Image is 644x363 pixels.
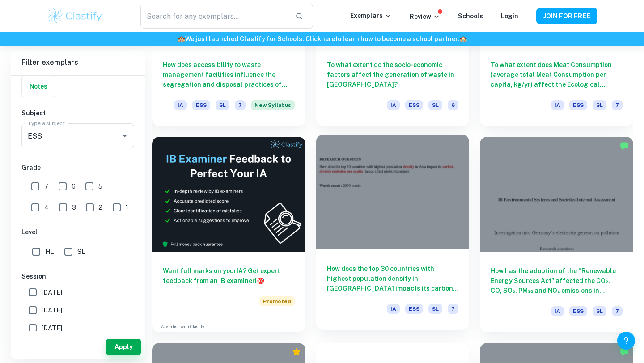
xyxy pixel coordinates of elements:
h6: Session [21,271,134,281]
span: 6 [72,181,76,191]
h6: Grade [21,163,134,173]
span: 4 [44,203,49,212]
span: IA [174,100,187,110]
span: IA [551,100,564,110]
span: SL [77,247,85,257]
a: Schools [458,13,483,20]
span: 2 [99,203,102,212]
span: ESS [405,304,423,314]
span: 7 [235,100,246,110]
span: ESS [405,100,423,110]
h6: Filter exemplars [11,50,145,75]
input: Search for any exemplars... [140,4,288,29]
label: Type a subject [28,119,65,127]
span: 🎯 [257,277,264,284]
span: 🏫 [178,35,185,42]
button: Help and Feedback [617,332,635,350]
span: [DATE] [42,287,62,297]
h6: Level [21,227,134,237]
a: Advertise with Clastify [161,324,204,330]
span: SL [593,100,606,110]
span: 6 [448,100,458,110]
img: Marked [620,347,629,356]
h6: How has the adoption of the “Renewable Energy Sources Act” affected the CO₂, CO, SO₂, PM₁₀ and NO... [491,266,623,295]
span: IA [387,304,400,314]
span: 7 [44,181,48,191]
a: Login [501,13,518,20]
h6: How does accessibility to waste management facilities influence the segregation and disposal prac... [163,60,295,89]
span: 7 [612,100,623,110]
h6: Want full marks on your IA ? Get expert feedback from an IB examiner! [163,266,295,286]
p: Review [410,12,440,21]
p: Exemplars [350,11,392,21]
h6: To what extent do the socio-economic factors affect the generation of waste in [GEOGRAPHIC_DATA]? [327,60,459,89]
img: Marked [620,141,629,150]
span: 7 [612,306,623,316]
button: Apply [106,339,141,355]
h6: Subject [21,108,134,118]
h6: To what extent does Meat Consumption (average total Meat Consumption per capita, kg/yr) affect th... [491,60,623,89]
span: SL [593,306,606,316]
span: 🏫 [459,35,467,42]
a: How has the adoption of the “Renewable Energy Sources Act” affected the CO₂, CO, SO₂, PM₁₀ and NO... [480,137,633,332]
span: SL [428,100,442,110]
button: Open [119,130,131,142]
h6: We just launched Clastify for Schools. Click to learn how to become a school partner. [2,34,642,44]
span: ESS [192,100,210,110]
img: Thumbnail [152,137,305,252]
span: ESS [569,306,587,316]
span: 5 [98,181,102,191]
span: SL [428,304,442,314]
button: JOIN FOR FREE [536,8,597,24]
h6: How does the top 30 countries with highest population density in [GEOGRAPHIC_DATA] impacts its ca... [327,264,459,293]
img: Clastify logo [47,7,103,25]
a: Want full marks on yourIA? Get expert feedback from an IB examiner!PromotedAdvertise with Clastify [152,137,305,332]
span: ESS [569,100,587,110]
a: here [321,35,335,42]
span: New Syllabus [251,100,295,110]
span: 3 [72,203,76,212]
span: IA [551,306,564,316]
span: SL [216,100,229,110]
span: Promoted [259,296,295,306]
div: Premium [292,347,301,356]
div: Starting from the May 2026 session, the ESS IA requirements have changed. We created this exempla... [251,100,295,115]
span: IA [387,100,400,110]
span: [DATE] [42,323,62,333]
span: 7 [448,304,458,314]
span: [DATE] [42,305,62,315]
a: How does the top 30 countries with highest population density in [GEOGRAPHIC_DATA] impacts its ca... [316,137,470,332]
button: Notes [22,76,55,97]
span: HL [45,247,54,257]
span: 1 [126,203,128,212]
